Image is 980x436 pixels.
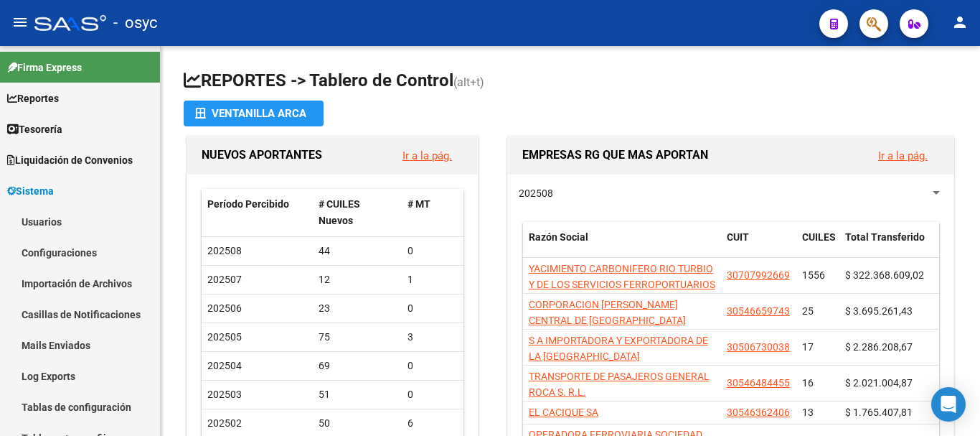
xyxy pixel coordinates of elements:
[113,7,158,39] span: - osyc
[207,389,242,400] span: 202503
[407,415,453,432] div: 6
[459,189,517,236] datatable-header-cell: # RG
[529,231,588,243] span: Razón Social
[319,386,397,403] div: 51
[207,274,242,285] span: 202507
[951,14,969,31] mat-icon: person
[845,231,925,243] span: Total Transferido
[727,341,790,353] span: 30506730038
[202,189,313,236] datatable-header-cell: Período Percibido
[727,231,749,243] span: CUIT
[407,386,453,403] div: 0
[727,269,790,281] span: 30707992669
[802,341,814,353] span: 17
[802,407,814,418] span: 13
[845,407,913,418] span: $ 1.765.407,81
[529,263,715,340] span: YACIMIENTO CARBONIFERO RIO TURBIO Y DE LOS SERVICIOS FERROPORTUARIOS CON TERMINALES EN [GEOGRAPHI...
[727,407,790,418] span: 30546362406
[407,198,430,210] span: # MT
[529,299,686,327] span: CORPORACION [PERSON_NAME] CENTRAL DE [GEOGRAPHIC_DATA]
[931,387,966,422] div: Open Intercom Messenger
[878,149,928,162] a: Ir a la pág.
[184,101,324,126] button: Ventanilla ARCA
[727,377,790,389] span: 30546484455
[839,222,940,269] datatable-header-cell: Total Transferido
[845,341,913,353] span: $ 2.286.208,67
[207,245,242,256] span: 202508
[195,101,312,126] div: Ventanilla ARCA
[207,417,242,429] span: 202502
[184,69,957,94] h1: REPORTES -> Tablero de Control
[845,305,913,317] span: $ 3.695.261,43
[802,231,836,243] span: CUILES
[529,335,708,363] span: S A IMPORTADORA Y EXPORTADORA DE LA [GEOGRAPHIC_DATA]
[319,329,397,345] div: 75
[11,14,29,31] mat-icon: menu
[529,407,598,418] span: EL CACIQUE SA
[802,377,814,389] span: 16
[319,415,397,432] div: 50
[319,300,397,317] div: 23
[7,183,54,199] span: Sistema
[319,358,397,374] div: 69
[802,269,825,281] span: 1556
[407,300,453,317] div: 0
[407,329,453,345] div: 3
[519,187,553,199] span: 202508
[7,91,59,106] span: Reportes
[407,243,453,259] div: 0
[207,302,242,314] span: 202506
[391,142,463,169] button: Ir a la pág.
[802,305,814,317] span: 25
[319,243,397,259] div: 44
[721,222,796,269] datatable-header-cell: CUIT
[529,371,710,399] span: TRANSPORTE DE PASAJEROS GENERAL ROCA S. R.L.
[402,189,459,236] datatable-header-cell: # MT
[522,148,708,162] span: EMPRESAS RG QUE MAS APORTAN
[867,142,939,169] button: Ir a la pág.
[207,331,242,343] span: 202505
[727,305,790,317] span: 30546659743
[407,358,453,374] div: 0
[207,360,242,371] span: 202504
[7,152,133,168] span: Liquidación de Convenios
[313,189,402,236] datatable-header-cell: # CUILES Nuevos
[319,198,360,226] span: # CUILES Nuevos
[796,222,839,269] datatable-header-cell: CUILES
[402,149,452,162] a: Ir a la pág.
[523,222,721,269] datatable-header-cell: Razón Social
[319,272,397,288] div: 12
[453,75,484,89] span: (alt+t)
[7,60,82,75] span: Firma Express
[207,198,289,210] span: Período Percibido
[845,269,924,281] span: $ 322.368.609,02
[845,377,913,389] span: $ 2.021.004,87
[202,148,322,162] span: NUEVOS APORTANTES
[7,121,62,137] span: Tesorería
[407,272,453,288] div: 1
